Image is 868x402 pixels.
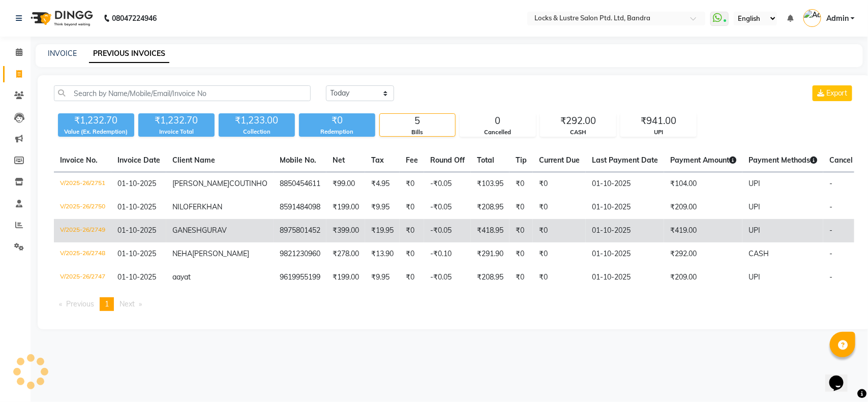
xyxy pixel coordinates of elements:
[541,114,616,128] div: ₹292.00
[400,266,424,289] td: ₹0
[424,242,471,266] td: -₹0.10
[510,172,533,196] td: ₹0
[326,219,365,242] td: ₹399.00
[117,249,156,258] span: 01-10-2025
[829,272,832,282] span: -
[117,179,156,188] span: 01-10-2025
[400,196,424,219] td: ₹0
[533,219,586,242] td: ₹0
[826,13,849,24] span: Admin
[406,156,418,165] span: Fee
[219,113,295,128] div: ₹1,233.00
[510,242,533,266] td: ₹0
[430,156,465,165] span: Round Off
[58,128,134,136] div: Value (Ex. Redemption)
[664,196,742,219] td: ₹209.00
[54,266,111,289] td: V/2025-26/2747
[380,114,455,128] div: 5
[621,128,696,137] div: UPI
[829,226,832,235] span: -
[586,219,664,242] td: 01-10-2025
[749,226,760,235] span: UPI
[54,219,111,242] td: V/2025-26/2749
[117,226,156,235] span: 01-10-2025
[664,242,742,266] td: ₹292.00
[510,266,533,289] td: ₹0
[138,128,215,136] div: Invoice Total
[219,128,295,136] div: Collection
[66,299,94,308] span: Previous
[749,202,760,211] span: UPI
[202,202,222,211] span: KHAN
[192,249,249,258] span: [PERSON_NAME]
[664,219,742,242] td: ₹419.00
[424,219,471,242] td: -₹0.05
[510,219,533,242] td: ₹0
[119,299,135,308] span: Next
[365,266,400,289] td: ₹9.95
[274,266,326,289] td: 9619955199
[533,196,586,219] td: ₹0
[813,85,852,101] button: Export
[112,4,157,33] b: 08047224946
[299,113,375,128] div: ₹0
[471,219,510,242] td: ₹418.95
[586,172,664,196] td: 01-10-2025
[829,202,832,211] span: -
[274,219,326,242] td: 8975801452
[460,114,535,128] div: 0
[371,156,384,165] span: Tax
[60,156,98,165] span: Invoice No.
[621,114,696,128] div: ₹941.00
[829,249,832,258] span: -
[326,172,365,196] td: ₹99.00
[516,156,527,165] span: Tip
[803,9,821,27] img: Admin
[539,156,580,165] span: Current Due
[592,156,658,165] span: Last Payment Date
[54,242,111,266] td: V/2025-26/2748
[749,249,769,258] span: CASH
[424,266,471,289] td: -₹0.05
[138,113,215,128] div: ₹1,232.70
[274,242,326,266] td: 9821230960
[749,179,760,188] span: UPI
[54,196,111,219] td: V/2025-26/2750
[172,249,192,258] span: NEHA
[105,299,109,308] span: 1
[274,172,326,196] td: 8850454611
[586,242,664,266] td: 01-10-2025
[749,156,817,165] span: Payment Methods
[749,272,760,282] span: UPI
[54,172,111,196] td: V/2025-26/2751
[280,156,316,165] span: Mobile No.
[541,128,616,137] div: CASH
[510,196,533,219] td: ₹0
[424,172,471,196] td: -₹0.05
[26,4,96,33] img: logo
[172,272,191,282] span: aayat
[365,196,400,219] td: ₹9.95
[477,156,494,165] span: Total
[365,172,400,196] td: ₹4.95
[471,172,510,196] td: ₹103.95
[365,242,400,266] td: ₹13.90
[117,202,156,211] span: 01-10-2025
[326,266,365,289] td: ₹199.00
[274,196,326,219] td: 8591484098
[471,196,510,219] td: ₹208.95
[172,202,202,211] span: NILOFER
[48,49,77,58] a: INVOICE
[380,128,455,137] div: Bills
[400,219,424,242] td: ₹0
[424,196,471,219] td: -₹0.05
[117,272,156,282] span: 01-10-2025
[229,179,267,188] span: COUTINHO
[365,219,400,242] td: ₹19.95
[333,156,345,165] span: Net
[664,172,742,196] td: ₹104.00
[400,172,424,196] td: ₹0
[533,172,586,196] td: ₹0
[586,196,664,219] td: 01-10-2025
[58,113,134,128] div: ₹1,232.70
